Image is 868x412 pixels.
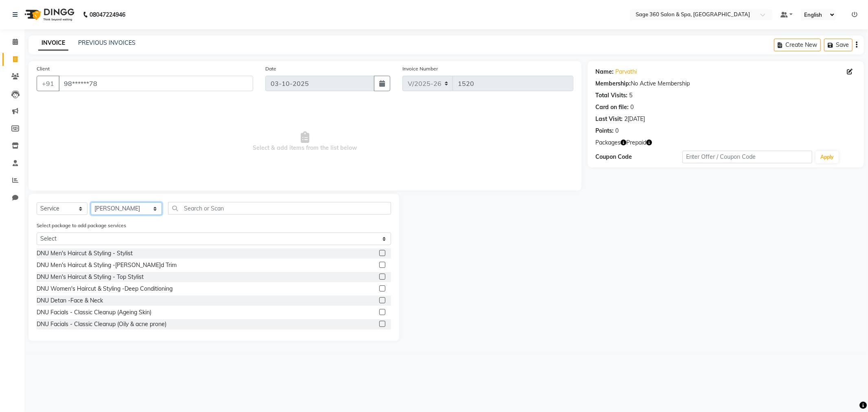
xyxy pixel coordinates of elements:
div: 5 [630,91,633,100]
div: 0 [631,103,634,112]
div: DNU Facials - Classic Cleanup (Ageing Skin) [37,308,151,317]
span: Prepaid [627,138,647,147]
button: Apply [816,151,839,163]
div: DNU Men's Haircut & Styling -[PERSON_NAME]d Trim [37,261,177,270]
div: DNU Men's Haircut & Styling - Stylist [37,249,133,258]
label: Select package to add package services [37,222,126,229]
div: No Active Membership [596,79,856,88]
a: PREVIOUS INVOICES [78,39,136,46]
div: Name: [596,68,614,76]
div: DNU Women's Haircut & Styling -Deep Conditioning [37,285,173,293]
button: +91 [37,76,59,91]
button: Save [824,39,853,51]
div: DNU Facials - Classic Cleanup (Oily & acne prone) [37,320,166,329]
div: Last Visit: [596,115,623,123]
div: 0 [616,127,619,135]
span: Select & add items from the list below [37,101,573,182]
div: Total Visits: [596,91,628,100]
div: Coupon Code [596,153,682,161]
div: DNU Men's Haircut & Styling - Top Stylist [37,273,144,281]
label: Client [37,65,50,72]
a: Parvathi [616,68,637,76]
a: INVOICE [38,36,68,50]
input: Enter Offer / Coupon Code [682,151,813,163]
div: Membership: [596,79,631,88]
label: Invoice Number [402,65,438,72]
span: Packages [596,138,621,147]
div: 2[DATE] [625,115,645,123]
div: Card on file: [596,103,629,112]
input: Search or Scan [168,202,391,215]
div: Points: [596,127,614,135]
img: logo [21,3,77,26]
b: 08047224946 [90,3,125,26]
input: Search by Name/Mobile/Email/Code [59,76,253,91]
button: Create New [774,39,821,51]
div: DNU Detan -Face & Neck [37,296,103,305]
label: Date [265,65,276,72]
